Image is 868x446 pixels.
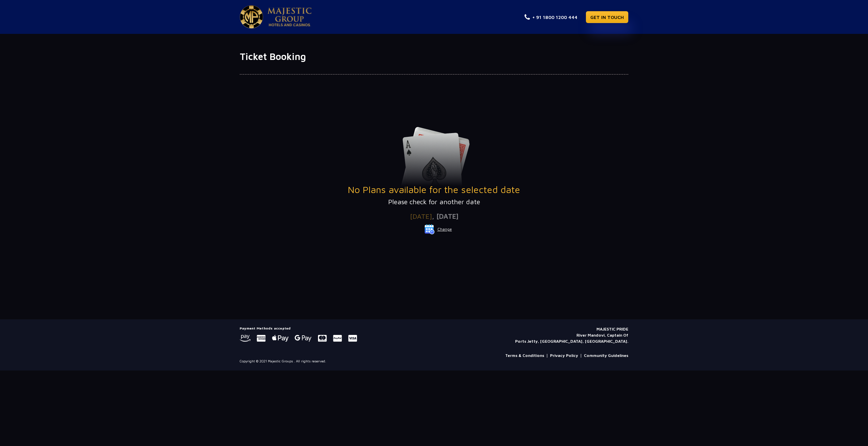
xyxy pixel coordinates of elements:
p: Please check for another date [240,197,628,207]
h1: Ticket Booking [240,51,628,62]
a: Community Guidelines [584,353,628,359]
button: Change [424,224,452,235]
span: [DATE] [410,212,432,220]
span: , [DATE] [432,212,458,220]
p: MAJESTIC PRIDE River Mandovi, Captain Of Ports Jetty, [GEOGRAPHIC_DATA], [GEOGRAPHIC_DATA]. [515,326,628,344]
img: Majestic Pride [240,5,263,28]
img: Majestic Pride [268,7,312,26]
a: Terms & Conditions [505,353,544,359]
h5: Payment Methods accepted [240,326,357,330]
a: GET IN TOUCH [586,11,628,23]
p: Copyright © 2021 Majestic Groups . All rights reserved. [240,359,326,364]
a: + 91 1800 1200 444 [525,14,577,21]
a: Privacy Policy [550,353,578,359]
h3: No Plans available for the selected date [240,184,628,195]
